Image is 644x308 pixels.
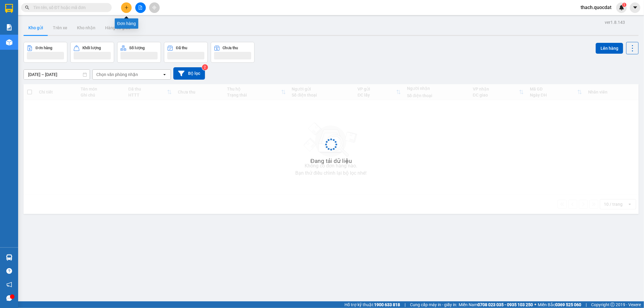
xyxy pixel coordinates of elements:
[36,46,52,50] div: Đơn hàng
[24,42,67,63] button: Đơn hàng
[202,64,208,70] sup: 2
[619,5,624,10] img: icon-new-feature
[24,21,48,35] button: Kho gửi
[6,24,12,30] img: solution-icon
[410,301,457,308] span: Cung cấp máy in - giấy in:
[6,295,12,301] span: message
[117,42,161,63] button: Số lượng
[82,46,101,50] div: Khối lượng
[405,301,405,308] span: |
[48,21,72,35] button: Trên xe
[164,42,208,63] button: Đã thu
[633,5,638,10] span: caret-down
[622,3,626,7] sup: 1
[6,254,12,261] img: warehouse-icon
[100,21,135,35] button: Hàng đã giao
[173,67,205,80] button: Bộ lọc
[610,303,615,307] span: copyright
[223,46,238,50] div: Chưa thu
[96,71,138,78] div: Chọn văn phòng nhận
[6,268,12,274] span: question-circle
[596,43,623,54] button: Lên hàng
[344,301,400,308] span: Hỗ trợ kỹ thuật:
[121,2,132,13] button: plus
[33,4,104,11] input: Tìm tên, số ĐT hoặc mã đơn
[555,302,581,307] strong: 0369 525 060
[459,301,533,308] span: Miền Nam
[586,301,587,308] span: |
[129,46,145,50] div: Số lượng
[576,4,616,11] span: thach.quocdat
[534,303,536,306] span: ⚪️
[6,39,12,46] img: warehouse-icon
[623,3,625,7] span: 1
[605,19,625,26] div: ver 1.8.143
[24,70,90,79] input: Select a date range.
[149,2,160,13] button: aim
[72,21,100,35] button: Kho nhận
[211,42,255,63] button: Chưa thu
[5,4,13,13] img: logo-vxr
[70,42,114,63] button: Khối lượng
[124,5,129,10] span: plus
[538,301,581,308] span: Miền Bắc
[478,302,533,307] strong: 0708 023 035 - 0935 103 250
[25,5,29,10] span: search
[138,5,143,10] span: file-add
[374,302,400,307] strong: 1900 633 818
[630,2,640,13] button: caret-down
[6,282,12,287] span: notification
[162,72,167,77] svg: open
[152,5,156,10] span: aim
[176,46,187,50] div: Đã thu
[310,157,352,166] div: Đang tải dữ liệu
[135,2,146,13] button: file-add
